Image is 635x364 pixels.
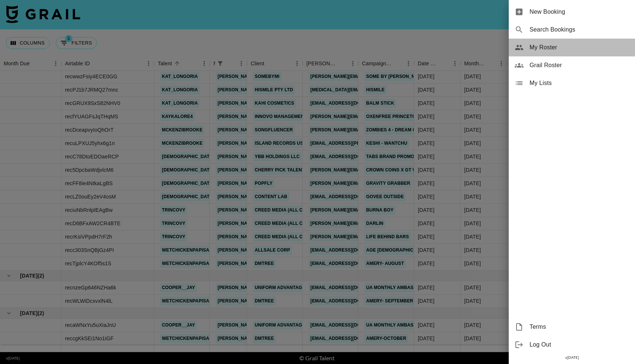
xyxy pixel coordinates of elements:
span: Grail Roster [530,61,629,70]
div: My Roster [509,39,635,56]
span: Terms [530,322,629,331]
span: New Booking [530,7,629,16]
div: Search Bookings [509,21,635,39]
div: My Lists [509,74,635,92]
div: New Booking [509,3,635,21]
span: My Lists [530,79,629,88]
span: Log Out [530,340,629,349]
div: Terms [509,318,635,336]
span: My Roster [530,43,629,52]
div: Log Out [509,336,635,354]
div: v [DATE] [509,354,635,361]
span: Search Bookings [530,25,629,34]
div: Grail Roster [509,56,635,74]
